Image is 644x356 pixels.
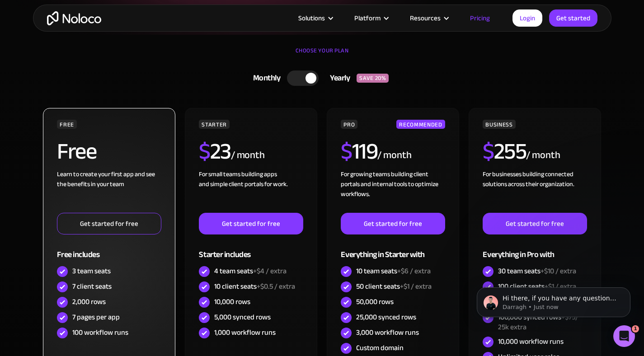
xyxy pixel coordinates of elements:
div: BUSINESS [483,120,515,129]
span: +$0.5 / extra [257,280,295,293]
div: 100 workflow runs [72,328,128,337]
div: / month [377,148,411,163]
div: 10 team seats [356,266,431,276]
div: Yearly [319,71,357,85]
div: Free includes [57,234,161,264]
div: / month [526,148,560,163]
div: SAVE 20% [357,74,389,83]
div: 1,000 workflow runs [214,328,276,337]
div: 100,000 synced rows [498,312,587,332]
div: Learn to create your first app and see the benefits in your team ‍ [57,169,161,213]
div: Starter includes [199,234,303,264]
div: 30 team seats [498,266,576,276]
div: For small teams building apps and simple client portals for work. ‍ [199,169,303,213]
div: 10,000 rows [214,297,250,307]
span: $ [199,130,210,173]
h2: 119 [341,140,377,163]
div: 50 client seats [356,281,432,291]
div: 50,000 rows [356,297,394,307]
div: 3 team seats [72,266,111,276]
span: +$4 / extra [253,264,287,278]
div: For businesses building connected solutions across their organization. ‍ [483,169,587,213]
span: 1 [632,325,639,333]
h2: 255 [483,140,526,163]
div: For growing teams building client portals and internal tools to optimize workflows. [341,169,445,213]
div: 25,000 synced rows [356,312,416,322]
span: +$10 / extra [541,264,576,278]
div: 5,000 synced rows [214,312,271,322]
div: FREE [57,120,77,129]
div: Custom domain [356,343,404,353]
div: 4 team seats [214,266,287,276]
a: Get started for free [341,213,445,234]
span: +$1 / extra [400,280,432,293]
div: Resources [410,12,441,24]
span: $ [483,130,494,173]
a: Get started for free [57,213,161,234]
div: 10,000 workflow runs [498,337,564,347]
div: 7 client seats [72,281,112,291]
a: Get started for free [199,213,303,234]
span: +$6 / extra [397,264,431,278]
div: RECOMMENDED [396,120,445,129]
h2: Free [57,140,96,163]
h2: 23 [199,140,231,163]
div: 7 pages per app [72,312,120,322]
div: Solutions [298,12,325,24]
iframe: Intercom notifications message [463,268,644,332]
div: Everything in Pro with [483,234,587,264]
a: Get started for free [483,213,587,234]
div: STARTER [199,120,229,129]
div: 3,000 workflow runs [356,328,419,337]
div: Solutions [287,12,343,24]
a: Get started [549,9,597,27]
div: Everything in Starter with [341,234,445,264]
div: 10 client seats [214,281,295,291]
div: Resources [399,12,459,24]
div: CHOOSE YOUR PLAN [42,44,602,66]
div: / month [231,148,265,163]
div: Platform [354,12,381,24]
div: Platform [343,12,399,24]
a: Pricing [459,12,501,24]
a: home [47,11,101,25]
div: Monthly [242,71,287,85]
span: $ [341,130,352,173]
div: 2,000 rows [72,297,106,307]
div: PRO [341,120,357,129]
iframe: Intercom live chat [613,325,635,347]
a: Login [512,9,542,27]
